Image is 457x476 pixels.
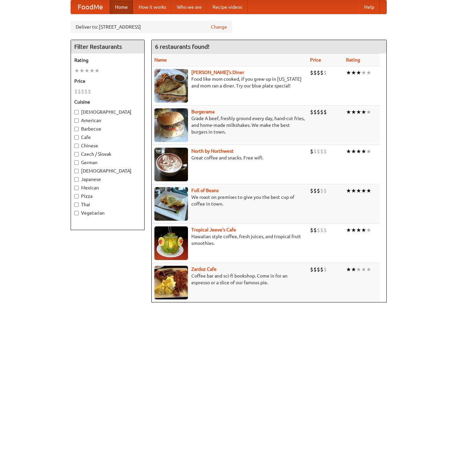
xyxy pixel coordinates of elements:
[356,69,361,76] li: ★
[74,159,141,166] label: German
[154,148,188,181] img: north.jpg
[74,88,78,95] li: $
[346,57,360,63] a: Rating
[74,152,79,156] input: Czech / Slovak
[154,187,188,221] img: beans.jpg
[74,125,141,132] label: Barbecue
[346,226,351,234] li: ★
[191,266,217,272] b: Zardoz Cafe
[207,0,247,14] a: Recipe videos
[323,148,327,155] li: $
[366,148,371,155] li: ★
[351,69,356,76] li: ★
[74,127,79,131] input: Barbecue
[71,21,232,33] div: Deliver to: [STREET_ADDRESS]
[74,211,79,215] input: Vegetarian
[74,194,79,198] input: Pizza
[320,108,323,116] li: $
[74,151,141,157] label: Czech / Slovak
[346,187,351,194] li: ★
[74,134,141,141] label: Cafe
[74,184,141,191] label: Mexican
[74,99,141,105] h5: Cuisine
[155,43,210,50] ng-pluralize: 6 restaurants found!
[313,69,317,76] li: $
[323,187,327,194] li: $
[317,108,320,116] li: $
[366,69,371,76] li: ★
[154,233,305,247] p: Hawaiian style coffee, fresh juices, and tropical fruit smoothies.
[74,78,141,84] h5: Price
[359,0,380,14] a: Help
[79,67,84,74] li: ★
[320,148,323,155] li: $
[94,67,100,74] li: ★
[323,226,327,234] li: $
[154,57,167,63] a: Name
[317,69,320,76] li: $
[366,187,371,194] li: ★
[74,57,141,64] h5: Rating
[361,266,366,273] li: ★
[78,88,81,95] li: $
[351,226,356,234] li: ★
[361,108,366,116] li: ★
[310,148,313,155] li: $
[154,194,305,207] p: We roast on premises to give you the best cup of coffee in town.
[320,187,323,194] li: $
[191,70,244,75] a: [PERSON_NAME]'s Diner
[191,188,219,193] a: Full of Beans
[154,266,188,299] img: zardoz.jpg
[211,24,227,30] a: Change
[71,0,110,14] a: FoodMe
[320,226,323,234] li: $
[346,69,351,76] li: ★
[317,266,320,273] li: $
[366,226,371,234] li: ★
[320,266,323,273] li: $
[351,266,356,273] li: ★
[351,148,356,155] li: ★
[310,69,313,76] li: $
[191,227,236,232] a: Tropical Jeeve's Cafe
[74,144,79,148] input: Chinese
[346,266,351,273] li: ★
[110,0,133,14] a: Home
[317,187,320,194] li: $
[346,108,351,116] li: ★
[71,40,144,53] h4: Filter Restaurants
[81,88,84,95] li: $
[74,169,79,173] input: [DEMOGRAPHIC_DATA]
[351,108,356,116] li: ★
[366,108,371,116] li: ★
[191,109,215,114] a: Burgerama
[74,67,79,74] li: ★
[310,108,313,116] li: $
[84,88,88,95] li: $
[154,115,305,135] p: Grade A beef, freshly ground every day, hand-cut fries, and home-made milkshakes. We make the bes...
[154,226,188,260] img: jeeves.jpg
[356,266,361,273] li: ★
[154,272,305,286] p: Coffee bar and sci-fi bookshop. Come in for an espresso or a slice of our famous pie.
[313,148,317,155] li: $
[361,226,366,234] li: ★
[74,168,141,174] label: [DEMOGRAPHIC_DATA]
[323,266,327,273] li: $
[88,88,91,95] li: $
[191,148,234,154] a: North by Northwest
[313,187,317,194] li: $
[366,266,371,273] li: ★
[74,177,79,182] input: Japanese
[320,69,323,76] li: $
[74,186,79,190] input: Mexican
[74,117,141,124] label: American
[74,109,141,115] label: [DEMOGRAPHIC_DATA]
[313,266,317,273] li: $
[361,69,366,76] li: ★
[361,148,366,155] li: ★
[356,148,361,155] li: ★
[74,193,141,199] label: Pizza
